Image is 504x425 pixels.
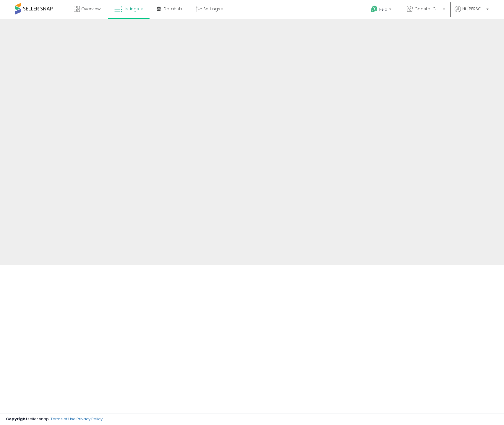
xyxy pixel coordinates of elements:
[414,6,441,12] span: Coastal Co Goods
[462,6,484,12] span: Hi [PERSON_NAME]
[370,5,378,13] i: Get Help
[163,6,182,12] span: DataHub
[455,6,489,19] a: Hi [PERSON_NAME]
[81,6,101,12] span: Overview
[379,7,387,12] span: Help
[124,6,139,12] span: Listings
[366,1,397,19] a: Help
